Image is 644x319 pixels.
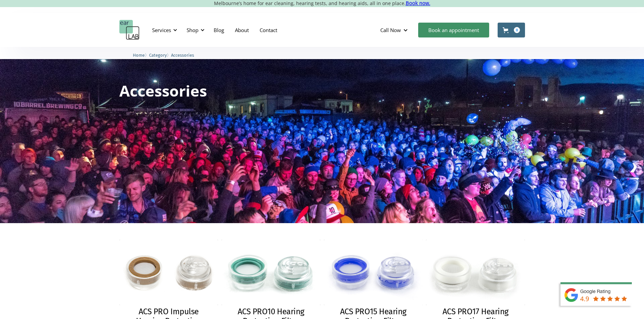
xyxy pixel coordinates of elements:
a: Blog [208,20,230,40]
div: Call Now [380,27,401,33]
img: ACS PRO Impulse Hearing Protection Filter [119,240,218,305]
a: Home [133,52,145,58]
div: Shop [183,20,207,40]
img: ACS PRO10 Hearing Protection Filter [221,240,320,305]
div: Call Now [375,20,415,40]
div: Services [148,20,179,40]
a: Open cart [498,23,525,37]
div: Shop [187,27,198,33]
a: Category [149,52,167,58]
a: Book an appointment [418,23,489,37]
a: Accessories [171,52,194,58]
a: home [119,20,140,40]
div: 0 [514,27,520,33]
div: Services [152,27,171,33]
li: 〉 [133,52,149,59]
a: About [230,20,254,40]
span: Home [133,53,145,58]
span: Accessories [171,53,194,58]
li: 〉 [149,52,171,59]
a: Contact [254,20,283,40]
span: Category [149,53,167,58]
h1: Accessories [119,83,207,98]
img: ACS PRO15 Hearing Protection Filter [324,240,423,305]
img: ACS PRO17 Hearing Protection Filter [426,240,525,305]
